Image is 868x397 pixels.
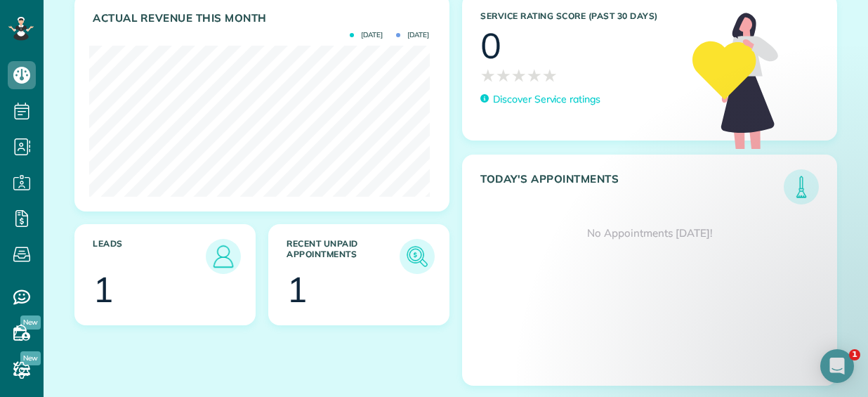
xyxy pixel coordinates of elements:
span: 1 [849,349,860,360]
div: No Appointments [DATE]! [463,204,836,262]
h3: Recent unpaid appointments [287,239,400,274]
h3: Service Rating score (past 30 days) [480,11,678,21]
span: [DATE] [396,32,429,39]
iframe: Intercom live chat [820,349,854,383]
div: 1 [287,272,308,307]
p: Discover Service ratings [493,92,600,107]
h3: Actual Revenue this month [93,12,435,25]
h3: Leads [93,239,206,274]
div: 0 [480,28,501,63]
span: ★ [480,63,496,88]
span: ★ [511,63,527,88]
span: [DATE] [350,32,383,39]
div: 1 [93,272,114,307]
a: Discover Service ratings [480,92,600,107]
span: ★ [496,63,511,88]
h3: Today's Appointments [480,173,784,204]
span: ★ [527,63,542,88]
img: icon_unpaid_appointments-47b8ce3997adf2238b356f14209ab4cced10bd1f174958f3ca8f1d0dd7fffeee.png [403,242,431,271]
img: icon_leads-1bed01f49abd5b7fead27621c3d59655bb73ed531f8eeb49469d10e621d6b896.png [207,240,239,273]
span: ★ [542,63,558,88]
img: icon_todays_appointments-901f7ab196bb0bea1936b74009e4eb5ffbc2d2711fa7634e0d609ed5ef32b18b.png [787,173,815,201]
